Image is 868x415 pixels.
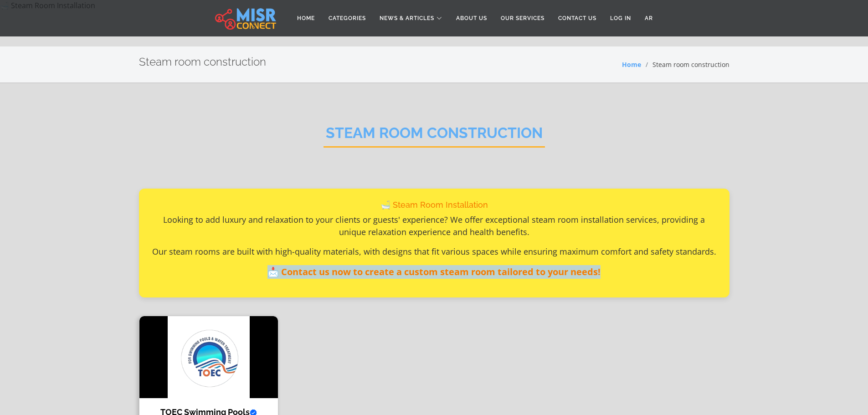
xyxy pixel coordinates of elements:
[150,246,718,258] p: Our steam rooms are built with high-quality materials, with designs that fit various spaces while...
[449,10,494,27] a: About Us
[324,124,545,148] h2: Steam room construction
[150,214,718,238] p: Looking to add luxury and relaxation to your clients or guests' experience? We offer exceptional ...
[622,60,641,69] a: Home
[551,10,603,27] a: Contact Us
[373,10,449,27] a: News & Articles
[322,10,373,27] a: Categories
[150,265,718,279] p: 📩 Contact us now to create a custom steam room tailored to your needs!
[150,200,718,210] h1: 🛁 Steam Room Installation
[139,56,266,69] h2: Steam room construction
[603,10,638,27] a: Log in
[290,10,322,27] a: Home
[215,7,276,30] img: main.misr_connect
[139,316,278,398] img: TOEC Swimming Pools
[638,10,660,27] a: AR
[380,14,434,22] span: News & Articles
[641,60,729,69] li: Steam room construction
[494,10,551,27] a: Our Services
